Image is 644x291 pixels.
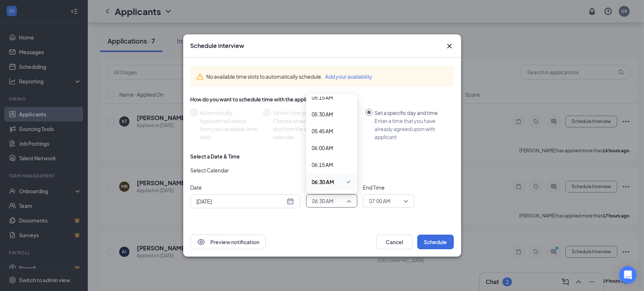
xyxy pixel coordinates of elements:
div: Set a specific day and time [375,109,448,117]
span: 06:15 AM [312,161,334,169]
span: End Time [363,183,414,191]
button: Cancel [376,235,413,249]
button: Close [445,42,454,51]
div: Open Intercom Messenger [619,266,637,284]
h3: Schedule interview [191,42,245,50]
div: How do you want to schedule time with the applicant? [191,96,454,103]
span: 05:30 AM [312,110,334,118]
span: 06:30 AM [312,178,334,186]
svg: Cross [445,42,454,51]
button: Add your availability [325,72,373,81]
span: 07:00 AM [369,195,391,206]
svg: Eye [197,238,206,246]
svg: Warning [196,73,204,81]
span: 05:15 AM [312,93,334,101]
input: Aug 28, 2025 [197,197,285,205]
div: Choose an available day and time slot from the interview lead’s calendar [273,117,359,141]
div: Enter a time that you have already agreed upon with applicant [375,117,448,141]
div: Applicant will select from your available time slots [200,117,257,141]
button: EyePreview notification [191,235,266,249]
span: 06:00 AM [312,144,334,152]
div: Select a Date & Time [191,153,240,160]
span: 06:30 AM [312,195,334,206]
svg: Checkmark [346,178,351,186]
button: Schedule [417,235,454,249]
span: Select Calendar [191,166,229,174]
div: Automatically [200,109,257,117]
span: Date [191,183,300,191]
div: No available time slots to automatically schedule. [207,72,448,81]
div: Select from availability [273,109,359,117]
span: 05:45 AM [312,127,334,135]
